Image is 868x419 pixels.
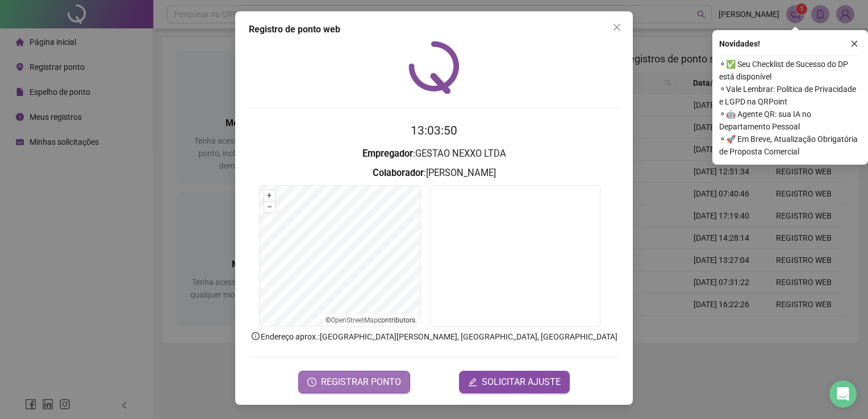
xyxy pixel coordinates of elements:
[321,375,401,389] span: REGISTRAR PONTO
[850,40,858,48] span: close
[719,108,861,133] span: ⚬ 🤖 Agente QR: sua IA no Departamento Pessoal
[249,23,619,36] div: Registro de ponto web
[468,378,477,387] span: edit
[249,146,619,161] h3: : GESTAO NEXXO LTDA
[373,167,424,178] strong: Colaborador
[459,371,570,393] button: editSOLICITAR AJUSTE
[829,380,857,408] div: Open Intercom Messenger
[408,41,460,94] img: QRPoint
[362,148,413,159] strong: Empregador
[608,18,626,36] button: Close
[307,378,316,387] span: clock-circle
[482,375,561,389] span: SOLICITAR AJUSTE
[612,23,621,32] span: close
[264,202,275,212] button: –
[264,190,275,201] button: +
[719,58,861,83] span: ⚬ ✅ Seu Checklist de Sucesso do DP está disponível
[719,83,861,108] span: ⚬ Vale Lembrar: Política de Privacidade e LGPD na QRPoint
[251,331,261,341] span: info-circle
[411,124,457,137] time: 13:03:50
[325,316,417,324] li: © contributors.
[249,166,619,181] h3: : [PERSON_NAME]
[719,37,760,50] span: Novidades !
[719,133,861,158] span: ⚬ 🚀 Em Breve, Atualização Obrigatória de Proposta Comercial
[249,330,619,343] p: Endereço aprox. : [GEOGRAPHIC_DATA][PERSON_NAME], [GEOGRAPHIC_DATA], [GEOGRAPHIC_DATA]
[298,371,410,393] button: REGISTRAR PONTO
[331,316,378,324] a: OpenStreetMap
